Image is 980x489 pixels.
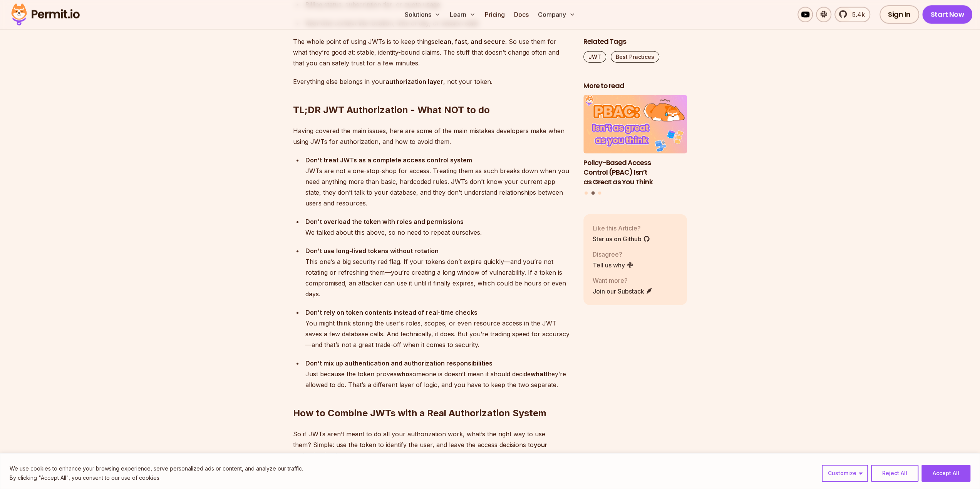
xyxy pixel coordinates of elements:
div: This one’s a big security red flag. If your tokens don’t expire quickly—and you’re not rotating o... [305,245,571,299]
div: You might think storing the user's roles, scopes, or even resource access in the JWT saves a few ... [305,307,571,350]
h2: Related Tags [583,37,687,47]
p: The whole point of using JWTs is to keep things . So use them for what they’re good at: stable, i... [293,36,571,68]
a: Pricing [482,7,508,22]
strong: authorization layer [385,78,443,85]
div: JWTs are not a one-stop-shop for access. Treating them as such breaks down when you need anything... [305,155,571,209]
span: 5.4k [848,10,865,19]
strong: clean, fast, and secure [434,38,505,45]
a: Start Now [922,5,973,24]
p: Like this Article? [593,224,650,233]
a: 5.4k [834,7,870,22]
button: Reject All [871,465,918,482]
a: Best Practices [611,51,659,63]
h3: Policy-Based Access Control (PBAC) Isn’t as Great as You Think [583,158,687,187]
a: Policy-Based Access Control (PBAC) Isn’t as Great as You ThinkPolicy-Based Access Control (PBAC) ... [583,95,687,187]
p: We use cookies to enhance your browsing experience, serve personalized ads or content, and analyz... [10,464,303,473]
p: By clicking "Accept All", you consent to our use of cookies. [10,473,303,482]
button: Learn [447,7,479,22]
button: Go to slide 3 [598,192,601,195]
p: Having covered the main issues, here are some of the main mistakes developers make when using JWT... [293,125,571,147]
div: Posts [583,95,687,196]
button: Accept All [921,465,970,482]
h2: More to read [583,81,687,91]
strong: Don’t mix up authentication and authorization responsibilities [305,359,493,367]
strong: what [531,370,546,378]
img: Permit logo [8,2,83,28]
a: JWT [583,51,606,63]
button: Solutions [402,7,444,22]
button: Go to slide 1 [585,192,588,195]
li: 2 of 3 [583,95,687,187]
div: We talked about this above, so no need to repeat ourselves. [305,216,571,238]
button: Company [535,7,578,22]
strong: Don’t rely on token contents instead of real-time checks [305,309,477,316]
p: Want more? [593,276,653,285]
h2: How to Combine JWTs with a Real Authorization System [293,376,571,419]
strong: who [397,370,409,378]
a: Docs [511,7,532,22]
button: Go to slide 2 [591,192,595,195]
div: Just because the token proves someone is doesn’t mean it should decide they’re allowed to do. Tha... [305,358,571,390]
p: Disagree? [593,250,633,259]
h2: TL;DR JWT Authorization - What NOT to do [293,73,571,116]
img: Policy-Based Access Control (PBAC) Isn’t as Great as You Think [583,95,687,154]
a: Sign In [879,5,919,24]
strong: Don’t treat JWTs as a complete access control system [305,156,472,164]
strong: Don’t overload the token with roles and permissions [305,218,464,225]
a: Star us on Github [593,234,650,244]
a: Tell us why [593,260,633,270]
p: Everything else belongs in your , not your token. [293,76,571,87]
a: Join our Substack [593,287,653,296]
p: So if JWTs aren’t meant to do all your authorization work, what’s the right way to use them? Simp... [293,429,571,461]
button: Customize [822,465,868,482]
strong: Don’t use long-lived tokens without rotation [305,247,439,255]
